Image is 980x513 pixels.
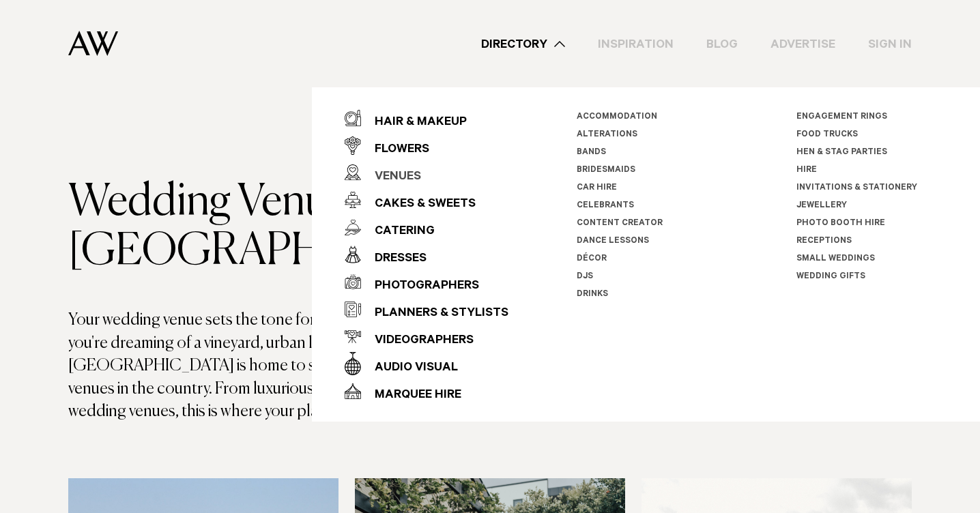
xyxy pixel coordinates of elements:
[796,113,887,122] a: Engagement Rings
[796,272,865,282] a: Wedding Gifts
[345,295,508,323] a: Planners & Stylists
[345,186,508,214] a: Cakes & Sweets
[577,113,657,122] a: Accommodation
[754,35,852,53] a: Advertise
[361,218,435,246] div: Catering
[796,237,852,246] a: Receptions
[361,246,427,273] div: Dresses
[852,35,928,53] a: Sign In
[361,136,429,164] div: Flowers
[68,31,118,56] img: Auckland Weddings Logo
[345,214,508,241] a: Catering
[345,159,508,186] a: Venues
[345,132,508,159] a: Flowers
[796,184,917,193] a: Invitations & Stationery
[361,109,467,136] div: Hair & Makeup
[796,254,875,264] a: Small Weddings
[345,377,508,405] a: Marquee Hire
[465,35,581,53] a: Directory
[361,382,461,409] div: Marquee Hire
[796,219,885,229] a: Photo Booth Hire
[361,355,458,382] div: Audio Visual
[68,309,490,424] p: Your wedding venue sets the tone for your entire day. Whether you're dreaming of a vineyard, urba...
[361,273,479,300] div: Photographers
[577,184,617,193] a: Car Hire
[577,237,649,246] a: Dance Lessons
[796,148,887,158] a: Hen & Stag Parties
[690,35,754,53] a: Blog
[345,268,508,295] a: Photographers
[345,104,508,132] a: Hair & Makeup
[577,166,635,175] a: Bridesmaids
[796,130,858,140] a: Food Trucks
[577,254,607,264] a: Décor
[577,219,663,229] a: Content Creator
[796,166,817,175] a: Hire
[796,201,847,211] a: Jewellery
[577,290,608,299] a: Drinks
[361,164,421,191] div: Venues
[577,201,634,211] a: Celebrants
[345,323,508,350] a: Videographers
[361,300,508,327] div: Planners & Stylists
[577,148,606,158] a: Bands
[345,241,508,268] a: Dresses
[68,178,490,276] h1: Wedding Venues in [GEOGRAPHIC_DATA]
[361,191,476,218] div: Cakes & Sweets
[577,272,593,282] a: DJs
[361,327,474,355] div: Videographers
[581,35,690,53] a: Inspiration
[577,130,637,140] a: Alterations
[345,350,508,377] a: Audio Visual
